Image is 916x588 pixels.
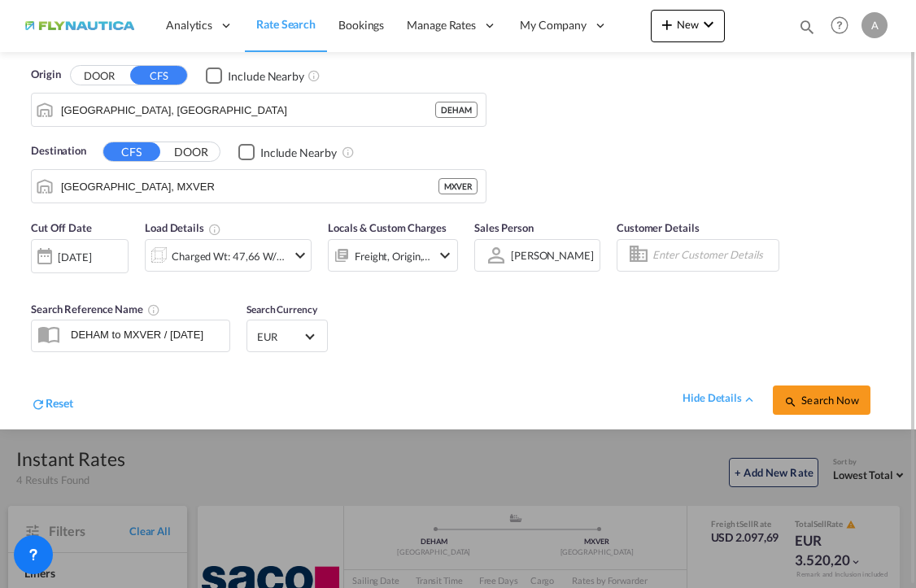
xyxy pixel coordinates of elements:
span: Search Currency [246,303,317,316]
md-datepicker: Select [31,271,43,293]
button: DOOR [71,67,128,85]
span: Sales Person [474,221,534,234]
span: Search Reference Name [31,303,160,316]
span: Bookings [338,18,384,32]
div: A [861,12,888,38]
div: Include Nearby [260,145,337,161]
md-icon: Chargeable Weight [208,223,221,236]
div: MXVER [438,178,478,194]
span: Customer Details [617,221,699,234]
md-icon: icon-refresh [31,397,46,412]
span: Load Details [145,221,221,234]
md-select: Sales Person: Alina Iskaev [509,243,595,267]
div: Help [826,11,861,41]
div: hide detailsicon-chevron-up [683,390,757,407]
span: Rate Search [256,17,316,31]
button: icon-magnifySearch Now [773,385,870,415]
span: Destination [31,143,86,159]
div: icon-magnify [798,18,816,42]
md-icon: Your search will be saved by the below given name [147,303,160,316]
input: Search Reference Name [63,322,229,346]
md-icon: icon-magnify [784,395,797,408]
button: icon-plus 400-fgNewicon-chevron-down [651,10,725,42]
span: Manage Rates [407,17,476,33]
span: Cut Off Date [31,221,92,234]
img: dbeec6a0202a11f0ab01a7e422f9ff92.png [24,7,134,44]
md-icon: icon-chevron-down [699,15,718,34]
md-icon: icon-chevron-down [435,246,455,265]
input: Enter Customer Details [652,243,774,268]
div: Charged Wt: 47,66 W/M [172,245,286,268]
span: Analytics [166,17,212,33]
span: Locals & Custom Charges [328,221,447,234]
md-icon: icon-chevron-down [290,246,310,265]
div: [DATE] [58,250,91,264]
div: Include Nearby [228,68,304,85]
md-icon: Unchecked: Ignores neighbouring ports when fetching rates.Checked : Includes neighbouring ports w... [308,69,321,82]
md-input-container: Veracruz, MXVER [32,170,486,203]
span: New [657,18,718,31]
span: EUR [257,329,303,344]
md-icon: Unchecked: Ignores neighbouring ports when fetching rates.Checked : Includes neighbouring ports w... [342,146,355,159]
input: Search by Port [61,174,438,198]
span: Reset [46,396,73,410]
md-checkbox: Checkbox No Ink [206,67,304,84]
div: [PERSON_NAME] [511,249,594,262]
div: Freight Origin Destinationicon-chevron-down [328,239,458,272]
div: Freight Origin Destination [355,245,431,268]
span: My Company [520,17,587,33]
span: Origin [31,67,60,83]
span: Help [826,11,853,39]
md-icon: icon-plus 400-fg [657,15,677,34]
div: DEHAM [435,102,478,118]
button: DOOR [163,143,220,162]
div: Charged Wt: 47,66 W/Micon-chevron-down [145,239,312,272]
button: CFS [103,142,160,161]
div: icon-refreshReset [31,395,73,415]
md-icon: icon-magnify [798,18,816,36]
button: CFS [130,66,187,85]
md-select: Select Currency: € EUREuro [255,324,319,348]
md-icon: icon-chevron-up [742,392,757,407]
div: [DATE] [31,239,129,273]
md-input-container: Hamburg, DEHAM [32,94,486,126]
input: Search by Port [61,98,435,122]
md-checkbox: Checkbox No Ink [238,143,337,160]
span: icon-magnifySearch Now [784,394,858,407]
